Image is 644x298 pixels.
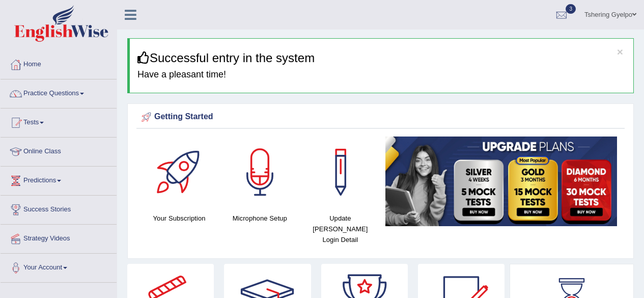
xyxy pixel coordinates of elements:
[1,109,117,134] a: Tests
[137,51,626,65] h3: Successful entry in the system
[1,50,117,76] a: Home
[1,254,117,279] a: Your Account
[566,4,576,14] span: 3
[617,46,623,57] button: ×
[1,167,117,192] a: Predictions
[1,79,117,105] a: Practice Questions
[137,70,626,80] h4: Have a pleasant time!
[305,213,375,245] h4: Update [PERSON_NAME] Login Detail
[1,196,117,221] a: Success Stories
[385,137,617,226] img: small5.jpg
[1,138,117,163] a: Online Class
[144,213,214,224] h4: Your Subscription
[139,110,622,125] div: Getting Started
[225,213,295,224] h4: Microphone Setup
[1,225,117,250] a: Strategy Videos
